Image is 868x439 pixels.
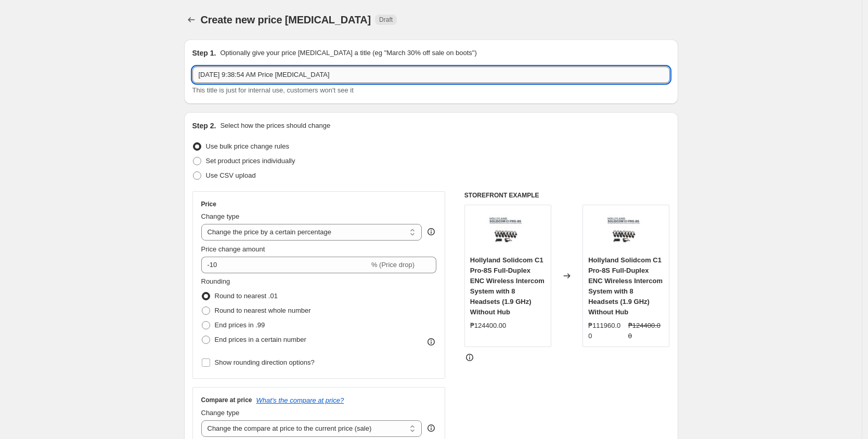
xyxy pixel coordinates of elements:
[201,257,369,273] input: -15
[201,14,371,25] span: Create new price [MEDICAL_DATA]
[426,227,436,237] div: help
[201,200,216,208] h3: Price
[206,157,295,165] span: Set product prices individually
[201,277,230,285] span: Rounding
[192,121,216,131] h2: Step 2.
[605,210,647,252] img: ADHollylandSolidcomC1Pro-8SFull-DuplexENCWirelessIntercomSystemwith8Headsets_1.9GHz_80x.jpg
[588,256,663,316] span: Hollyland Solidcom C1 Pro-8S Full-Duplex ENC Wireless Intercom System with 8 Headsets (1.9 GHz) W...
[201,245,265,253] span: Price change amount
[184,12,199,27] button: Price change jobs
[201,396,252,404] h3: Compare at price
[215,292,278,300] span: Round to nearest .01
[192,86,354,94] span: This title is just for internal use, customers won't see it
[379,16,393,24] span: Draft
[588,321,624,341] div: ₱111960.00
[215,307,311,314] span: Round to nearest whole number
[192,66,670,83] input: 30% off holiday sale
[220,48,476,58] p: Optionally give your price [MEDICAL_DATA] a title (eg "March 30% off sale on boots")
[470,256,545,316] span: Hollyland Solidcom C1 Pro-8S Full-Duplex ENC Wireless Intercom System with 8 Headsets (1.9 GHz) W...
[470,321,506,331] div: ₱124400.00
[192,48,216,58] h2: Step 1.
[426,423,436,433] div: help
[220,121,330,131] p: Select how the prices should change
[201,409,240,417] span: Change type
[628,321,664,341] strike: ₱124400.00
[487,210,528,252] img: ADHollylandSolidcomC1Pro-8SFull-DuplexENCWirelessIntercomSystemwith8Headsets_1.9GHz_80x.jpg
[215,336,306,343] span: End prices in a certain number
[464,191,670,199] h6: STOREFRONT EXAMPLE
[215,358,315,366] span: Show rounding direction options?
[201,212,240,220] span: Change type
[371,261,414,269] span: % (Price drop)
[206,142,289,150] span: Use bulk price change rules
[256,396,344,404] button: What's the compare at price?
[206,171,256,179] span: Use CSV upload
[215,321,265,329] span: End prices in .99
